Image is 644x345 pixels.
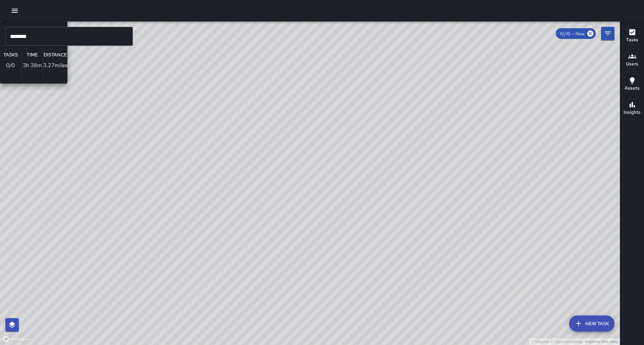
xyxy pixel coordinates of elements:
span: 10/10 — Now [556,31,589,37]
p: 3.27 miles [43,61,67,69]
h6: Users [626,60,638,68]
p: 0 / 0 [6,61,15,69]
h6: Assets [625,85,640,92]
h6: Tasks [626,36,638,44]
h6: Time [26,51,38,59]
button: Tasks [620,24,644,48]
h6: Distance [44,51,67,59]
button: Users [620,48,644,72]
h6: Insights [624,109,641,116]
button: New Task [569,315,614,332]
h6: Tasks [3,51,18,59]
button: Filters [601,27,614,40]
p: 3h 38m [23,61,42,69]
button: Insights [620,97,644,121]
div: 10/10 — Now [556,28,596,39]
button: Assets [620,72,644,97]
